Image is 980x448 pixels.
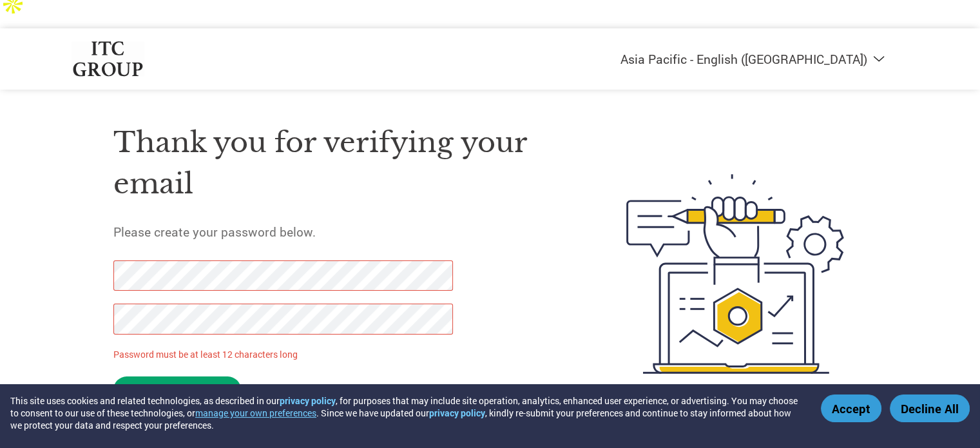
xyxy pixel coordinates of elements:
[72,41,145,77] img: ITC Group
[113,376,241,403] input: Set Password
[113,122,566,205] h1: Thank you for verifying your email
[195,407,316,419] button: manage your own preferences
[113,224,566,240] h5: Please create your password below.
[10,394,802,431] div: This site uses cookies and related technologies, as described in our , for purposes that may incl...
[603,103,867,445] img: create-password
[306,382,389,397] a: Contact Support
[429,407,485,419] a: privacy policy
[821,394,881,422] button: Accept
[890,394,970,422] button: Decline All
[248,382,389,397] span: Need help?
[280,394,336,407] a: privacy policy
[113,347,457,361] p: Password must be at least 12 characters long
